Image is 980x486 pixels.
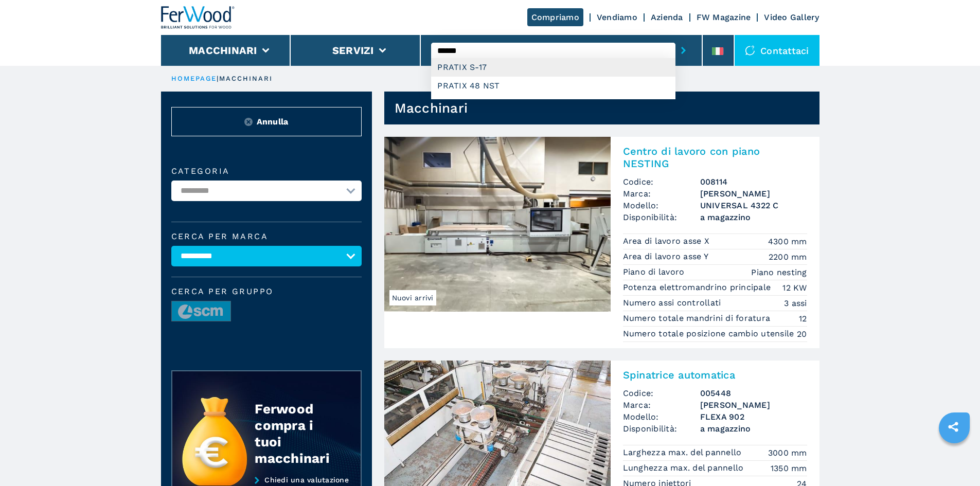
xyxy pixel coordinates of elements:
[171,287,362,296] span: Cerca per Gruppo
[171,232,362,241] label: Cerca per marca
[171,75,217,82] a: HOMEPAGE
[700,411,807,423] h3: FLEXA 902
[940,414,966,440] a: sharethis
[735,35,819,66] div: Contattaci
[936,440,972,478] iframe: Chat
[700,188,807,200] h3: [PERSON_NAME]
[700,200,807,211] h3: UNIVERSAL 4322 C
[623,411,700,423] span: Modello:
[623,251,711,262] p: Area di lavoro asse Y
[623,462,746,474] p: Lunghezza max. del pannello
[751,266,807,278] em: Piano nesting
[623,211,700,223] span: Disponibilità:
[784,297,807,309] em: 3 assi
[431,77,675,95] div: PRATIX 48 NST
[799,313,807,325] em: 12
[384,137,819,348] a: Centro di lavoro con piano NESTING MORBIDELLI UNIVERSAL 4322 CNuovi arriviCentro di lavoro con pi...
[623,145,807,170] h2: Centro di lavoro con piano NESTING
[651,12,683,22] a: Azienda
[782,282,807,294] em: 12 KW
[769,251,807,263] em: 2200 mm
[623,176,700,188] span: Codice:
[700,423,807,435] span: a magazzino
[745,45,755,56] img: Contattaci
[700,387,807,399] h3: 005448
[189,44,257,57] button: Macchinari
[768,236,807,247] em: 4300 mm
[395,100,468,116] h1: Macchinari
[332,44,374,57] button: Servizi
[623,369,807,381] h2: Spinatrice automatica
[431,58,675,77] div: PRATIX S-17
[597,12,637,22] a: Vendiamo
[623,328,797,339] p: Numero totale posizione cambio utensile
[797,328,807,340] em: 20
[217,75,219,82] span: |
[675,39,691,62] button: submit-button
[171,167,362,175] label: Categoria
[172,301,230,322] img: image
[171,107,362,136] button: ResetAnnulla
[623,200,700,211] span: Modello:
[623,282,774,293] p: Potenza elettromandrino principale
[219,74,273,83] p: macchinari
[764,12,819,22] a: Video Gallery
[623,423,700,435] span: Disponibilità:
[623,313,773,324] p: Numero totale mandrini di foratura
[700,399,807,411] h3: [PERSON_NAME]
[623,399,700,411] span: Marca:
[244,118,253,126] img: Reset
[384,137,611,312] img: Centro di lavoro con piano NESTING MORBIDELLI UNIVERSAL 4322 C
[623,266,687,278] p: Piano di lavoro
[527,8,583,26] a: Compriamo
[771,462,807,474] em: 1350 mm
[623,236,712,247] p: Area di lavoro asse X
[623,387,700,399] span: Codice:
[700,211,807,223] span: a magazzino
[700,176,807,188] h3: 008114
[255,401,340,466] div: Ferwood compra i tuoi macchinari
[623,447,744,458] p: Larghezza max. del pannello
[161,6,235,29] img: Ferwood
[768,447,807,459] em: 3000 mm
[389,290,436,305] span: Nuovi arrivi
[623,188,700,200] span: Marca:
[257,116,289,128] span: Annulla
[697,12,751,22] a: FW Magazine
[623,297,724,309] p: Numero assi controllati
